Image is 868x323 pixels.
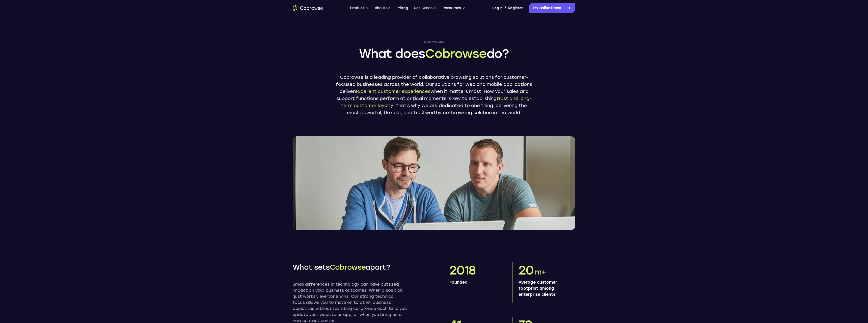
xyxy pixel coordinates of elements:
span: m+ [535,268,546,276]
h1: What does do? [336,45,532,62]
span: 2018 [449,263,476,278]
p: Average customer footprint among enterprise clients [519,279,571,297]
img: Two Cobrowse software developers, João and Ross, working on their computers [293,136,575,230]
h2: What sets apart? [293,262,407,272]
a: Try Online Demo [529,3,575,13]
p: Founded [449,279,502,285]
span: excellent customer experiences [355,89,430,94]
a: Pricing [396,3,408,13]
p: Cobrowse is a leading provider of collaborative browsing solutions for customer-focused businesse... [336,74,532,116]
button: Resources [443,3,465,13]
span: Cobrowse [425,46,486,61]
span: Who we are [336,40,532,43]
button: Use Cases [414,3,437,13]
span: / [505,5,506,11]
a: Register [508,3,523,13]
a: Go to the home page [293,5,323,11]
span: Cobrowse [330,263,366,271]
a: Log In [492,3,502,13]
span: 20 [519,263,534,278]
button: Product [350,3,369,13]
a: About us [375,3,390,13]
